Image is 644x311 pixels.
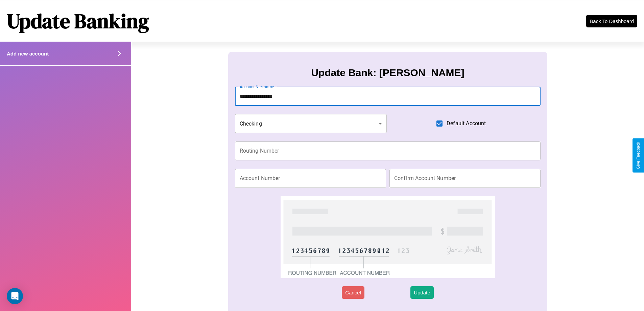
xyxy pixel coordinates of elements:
button: Back To Dashboard [586,15,637,27]
button: Cancel [342,286,364,299]
div: Checking [235,114,387,133]
h1: Update Banking [7,7,149,35]
h3: Update Bank: [PERSON_NAME] [311,67,464,79]
img: check [281,196,495,278]
div: Give Feedback [636,142,641,169]
span: Default Account [447,119,486,128]
button: Update [410,286,433,299]
label: Account Nickname [240,84,274,90]
div: Open Intercom Messenger [7,288,23,304]
h4: Add new account [7,51,49,57]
